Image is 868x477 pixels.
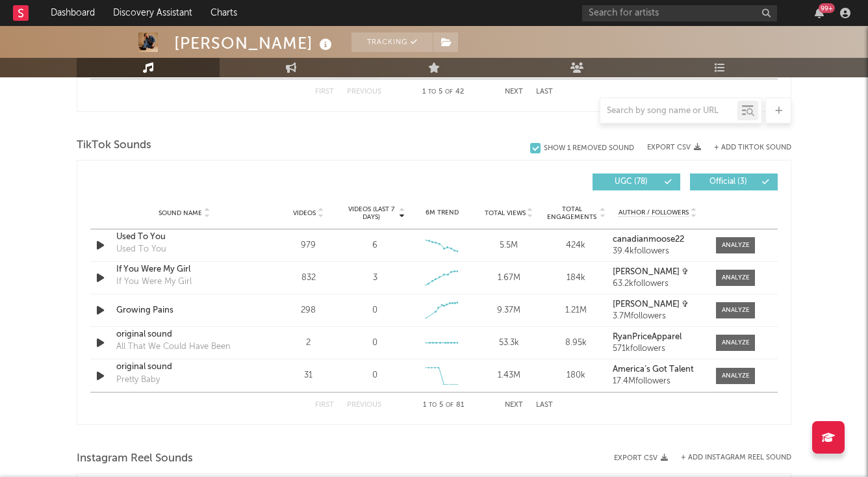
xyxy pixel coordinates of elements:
a: original sound [116,361,252,374]
button: + Add TikTok Sound [714,144,791,151]
span: Total Engagements [546,205,598,221]
input: Search by song name or URL [600,106,737,116]
a: RyanPriceApparel [613,333,703,342]
div: 1.43M [479,369,539,382]
button: Last [536,402,553,409]
button: Export CSV [614,454,668,462]
button: First [315,88,334,96]
span: Instagram Reel Sounds [77,451,193,467]
span: of [445,89,453,95]
div: 53.3k [479,337,539,350]
a: [PERSON_NAME] ✞ [613,268,703,277]
div: 5.5M [479,239,539,252]
div: 0 [372,369,377,382]
a: original sound [116,328,252,341]
div: Used To You [116,243,166,256]
div: 1 5 42 [407,84,479,100]
div: 979 [278,239,338,252]
div: 180k [546,369,606,382]
div: 3 [373,272,377,285]
button: Tracking [351,32,433,52]
a: America’s Got Talent [613,365,703,374]
button: + Add TikTok Sound [701,144,791,151]
strong: [PERSON_NAME] ✞ [613,268,689,276]
div: 31 [278,369,338,382]
div: 298 [278,304,338,317]
div: 2 [278,337,338,350]
span: to [428,89,436,95]
span: Sound Name [159,209,202,217]
span: Videos [293,209,316,217]
span: TikTok Sounds [77,138,151,153]
div: + Add Instagram Reel Sound [668,454,791,461]
div: 1.67M [479,272,539,285]
button: Next [505,402,523,409]
button: Previous [347,402,381,409]
div: [PERSON_NAME] [174,32,335,54]
div: 6M Trend [412,208,472,218]
div: 99 + [819,3,835,13]
button: Next [505,88,523,96]
strong: RyanPriceApparel [613,333,682,341]
div: 832 [278,272,338,285]
button: 99+ [815,8,824,18]
button: + Add Instagram Reel Sound [681,454,791,461]
button: First [315,402,334,409]
span: Videos (last 7 days) [345,205,398,221]
div: Pretty Baby [116,374,160,387]
div: 571k followers [613,344,703,354]
div: 63.2k followers [613,279,703,289]
div: 1.21M [546,304,606,317]
div: 184k [546,272,606,285]
div: 17.4M followers [613,377,703,386]
div: 0 [372,337,377,350]
div: 8.95k [546,337,606,350]
a: Used To You [116,231,252,244]
button: UGC(78) [593,174,680,190]
div: 1 5 81 [407,398,479,413]
span: Official ( 3 ) [698,178,758,186]
span: of [446,402,453,408]
span: UGC ( 78 ) [601,178,661,186]
div: 6 [372,239,377,252]
div: All That We Could Have Been [116,341,231,354]
button: Export CSV [647,144,701,151]
a: If You Were My Girl [116,263,252,276]
button: Last [536,88,553,96]
a: [PERSON_NAME] ✞ [613,300,703,309]
div: If You Were My Girl [116,276,192,289]
input: Search for artists [582,5,777,21]
div: 39.4k followers [613,247,703,256]
div: 424k [546,239,606,252]
div: 0 [372,304,377,317]
a: Growing Pains [116,304,252,317]
a: canadianmoose22 [613,235,703,244]
button: Previous [347,88,381,96]
strong: [PERSON_NAME] ✞ [613,300,689,309]
strong: America’s Got Talent [613,365,694,374]
span: Total Views [485,209,526,217]
div: 9.37M [479,304,539,317]
div: 3.7M followers [613,312,703,321]
div: Show 1 Removed Sound [544,144,634,153]
span: to [429,402,437,408]
button: Official(3) [690,174,778,190]
strong: canadianmoose22 [613,235,684,244]
span: Author / Followers [619,209,689,217]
